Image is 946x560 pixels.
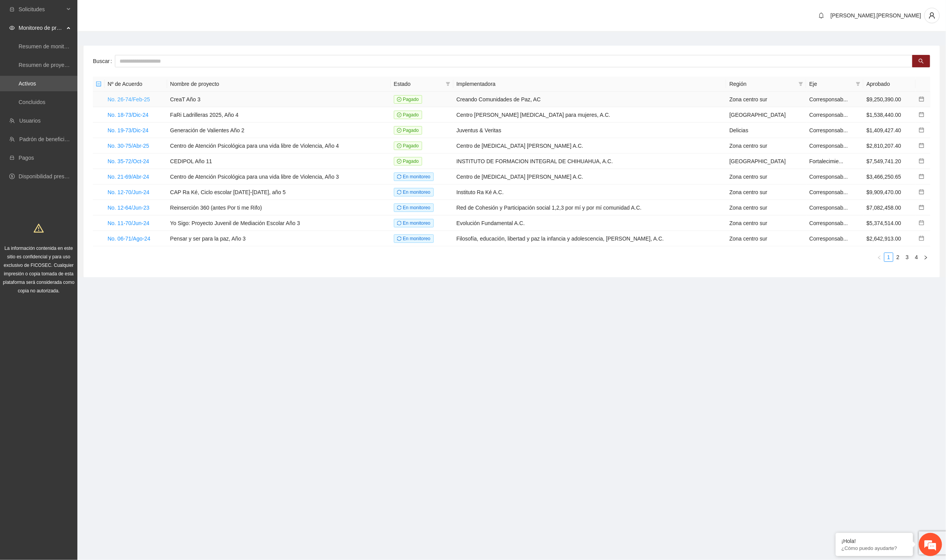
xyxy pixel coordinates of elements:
[167,138,391,154] td: Centro de Atención Psicológica para una vida libre de Violencia, Año 4
[831,12,921,19] span: [PERSON_NAME].[PERSON_NAME]
[394,172,434,181] span: En monitoreo
[397,205,402,210] span: sync
[4,211,147,238] textarea: Escriba su mensaje y pulse “Intro”
[108,174,149,180] a: No. 21-69/Abr-24
[809,96,848,102] span: Corresponsab...
[884,253,893,262] li: 1
[19,99,45,105] a: Concluidos
[167,200,391,215] td: Reinserción 360 (antes Por ti me Rifo)
[842,538,907,544] div: ¡Hola!
[453,107,727,123] td: Centro [PERSON_NAME] [MEDICAL_DATA] para mujeres, A.C.
[397,174,402,179] span: sync
[924,255,928,260] span: right
[453,169,727,184] td: Centro de [MEDICAL_DATA] [PERSON_NAME] A.C.
[903,253,912,261] a: 3
[453,184,727,200] td: Instituto Ra Ké A.C.
[394,142,422,150] span: Pagado
[875,253,884,262] li: Previous Page
[19,80,36,87] a: Activos
[726,138,806,154] td: Zona centro sur
[108,127,149,133] a: No. 19-73/Dic-24
[809,174,848,180] span: Corresponsab...
[919,127,924,133] span: calendar
[19,2,64,17] span: Solicitudes
[864,231,916,246] td: $2,642,913.00
[104,77,167,92] th: Nº de Acuerdo
[19,118,41,124] a: Usuarios
[864,107,916,123] td: $1,538,440.00
[864,123,916,138] td: $1,409,427.40
[108,143,149,149] a: No. 30-75/Abr-25
[919,220,924,225] span: calendar
[864,169,916,184] td: $3,466,250.65
[127,4,145,22] div: Minimizar ventana de chat en vivo
[394,188,434,196] span: En monitoreo
[453,154,727,169] td: INSTITUTO DE FORMACION INTEGRAL DE CHIHUAHUA, A.C.
[167,215,391,231] td: Yo Sigo: Proyecto Juvenil de Mediación Escolar Año 3
[921,253,931,262] li: Next Page
[394,95,422,104] span: Pagado
[40,39,130,50] div: Chatee con nosotros ahora
[108,205,149,211] a: No. 12-64/Jun-23
[444,78,452,90] span: filter
[394,219,434,227] span: En monitoreo
[856,82,860,86] span: filter
[864,184,916,200] td: $9,909,470.00
[919,236,924,241] span: calendar
[19,62,101,68] a: Resumen de proyectos aprobados
[924,8,940,23] button: user
[919,236,924,242] a: calendar
[397,143,402,148] span: check-circle
[19,155,34,161] a: Pagos
[167,123,391,138] td: Generación de Valientes Año 2
[93,55,115,67] label: Buscar
[864,200,916,215] td: $7,082,458.00
[919,143,924,149] a: calendar
[167,92,391,107] td: CreaT Año 3
[453,123,727,138] td: Juventus & Veritas
[894,253,902,261] a: 2
[397,221,402,225] span: sync
[809,80,853,88] span: Eje
[108,220,149,226] a: No. 11-70/Jun-24
[854,78,862,90] span: filter
[397,128,402,133] span: check-circle
[912,253,921,262] li: 4
[167,169,391,184] td: Centro de Atención Psicológica para una vida libre de Violencia, Año 3
[726,107,806,123] td: [GEOGRAPHIC_DATA]
[726,200,806,215] td: Zona centro sur
[864,77,916,92] th: Aprobado
[864,138,916,154] td: $2,810,207.40
[799,82,803,86] span: filter
[167,107,391,123] td: FaRi Ladrilleras 2025, Año 4
[108,96,150,102] a: No. 26-74/Feb-25
[809,189,848,195] span: Corresponsab...
[394,203,434,212] span: En monitoreo
[453,77,727,92] th: Implementadora
[19,173,85,179] a: Disponibilidad presupuestal
[842,545,907,551] p: ¿Cómo puedo ayudarte?
[884,253,893,261] a: 1
[397,97,402,102] span: check-circle
[919,143,924,148] span: calendar
[453,138,727,154] td: Centro de [MEDICAL_DATA] [PERSON_NAME] A.C.
[921,253,931,262] button: right
[108,112,149,118] a: No. 18-73/Dic-24
[45,103,107,181] span: Estamos en línea.
[919,96,924,102] span: calendar
[34,223,44,233] span: warning
[912,55,930,67] button: search
[816,12,827,19] span: bell
[925,12,939,19] span: user
[919,127,924,133] a: calendar
[919,112,924,118] a: calendar
[729,80,795,88] span: Región
[108,236,151,242] a: No. 06-71/Ago-24
[394,111,422,119] span: Pagado
[167,154,391,169] td: CEDIPOL Año 11
[809,236,848,242] span: Corresponsab...
[3,246,75,294] span: La información contenida en este sitio es confidencial y para uso exclusivo de FICOSEC. Cualquier...
[453,215,727,231] td: Evolución Fundamental A.C.
[919,174,924,180] a: calendar
[397,159,402,164] span: check-circle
